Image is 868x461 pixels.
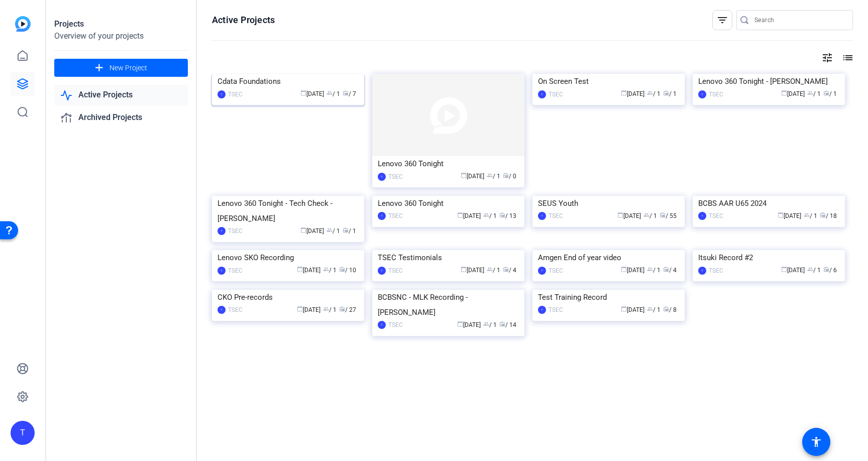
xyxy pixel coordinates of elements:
span: / 1 [327,90,340,97]
img: blue-gradient.svg [15,16,31,32]
span: group [323,306,329,312]
span: / 1 [804,212,817,219]
div: T [218,267,226,275]
div: Lenovo SKO Recording [218,250,359,265]
div: TSEC [388,266,403,276]
span: radio [823,90,829,96]
h1: Active Projects [212,14,275,26]
div: Itsuki Record #2 [698,250,839,265]
span: calendar_today [461,266,467,272]
span: / 1 [323,267,337,274]
div: TSEC [709,89,723,99]
span: [DATE] [781,90,805,97]
div: Lenovo 360 Tonight - [PERSON_NAME] [698,74,839,89]
span: radio [663,266,669,272]
div: TSEC [228,305,243,315]
span: group [487,172,493,178]
div: BCBSNC - MLK Recording - [PERSON_NAME] [378,290,519,320]
mat-icon: list [841,52,853,64]
span: calendar_today [297,306,303,312]
div: T [218,306,226,314]
span: radio [823,266,829,272]
div: TSEC [388,211,403,221]
span: [DATE] [297,267,320,274]
span: group [327,90,333,96]
span: radio [343,227,349,233]
span: [DATE] [297,306,320,313]
span: calendar_today [300,227,306,233]
span: group [643,212,649,218]
div: T [538,306,546,314]
div: TSEC [228,266,243,276]
div: T [538,267,546,275]
span: / 1 [487,267,500,274]
span: [DATE] [300,90,324,97]
span: / 13 [499,212,516,219]
span: / 1 [647,90,661,97]
span: [DATE] [457,321,481,328]
span: group [807,90,813,96]
span: [DATE] [457,212,481,219]
div: CKO Pre-records [218,290,359,305]
span: calendar_today [621,90,627,96]
div: TSEC Testimonials [378,250,519,265]
div: T [378,173,386,181]
div: Lenovo 360 Tonight [378,156,519,171]
div: T [698,90,706,98]
span: calendar_today [461,172,467,178]
span: calendar_today [457,321,463,327]
span: radio [499,212,505,218]
span: / 10 [339,267,356,274]
div: TSEC [549,305,563,315]
span: [DATE] [617,212,641,219]
span: radio [660,212,666,218]
span: / 1 [483,212,497,219]
div: On Screen Test [538,74,679,89]
span: calendar_today [778,212,784,218]
span: radio [503,172,509,178]
div: T [218,90,226,98]
span: / 1 [487,173,500,180]
div: Amgen End of year video [538,250,679,265]
span: group [807,266,813,272]
div: T [378,212,386,220]
span: [DATE] [781,267,805,274]
span: / 1 [643,212,657,219]
span: / 1 [647,306,661,313]
div: TSEC [388,320,403,330]
span: [DATE] [778,212,801,219]
div: Overview of your projects [54,30,188,42]
span: group [804,212,810,218]
div: T [218,227,226,235]
span: / 0 [503,173,516,180]
span: / 1 [343,227,356,235]
span: / 1 [323,306,337,313]
span: / 1 [483,321,497,328]
span: group [323,266,329,272]
input: Search [754,14,845,26]
div: TSEC [709,266,723,276]
span: / 8 [663,306,677,313]
span: calendar_today [781,90,787,96]
span: radio [820,212,826,218]
span: / 1 [823,90,837,97]
span: [DATE] [300,227,324,235]
span: group [483,212,489,218]
span: radio [343,90,349,96]
div: Cdata Foundations [218,74,359,89]
span: group [647,306,653,312]
span: [DATE] [461,267,484,274]
span: group [647,266,653,272]
span: [DATE] [621,267,644,274]
span: / 1 [807,90,821,97]
span: calendar_today [621,306,627,312]
span: [DATE] [461,173,484,180]
span: calendar_today [781,266,787,272]
span: calendar_today [617,212,623,218]
span: radio [339,266,345,272]
mat-icon: tune [821,52,833,64]
div: T [378,267,386,275]
span: / 27 [339,306,356,313]
div: TSEC [228,89,243,99]
div: BCBS AAR U65 2024 [698,196,839,211]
